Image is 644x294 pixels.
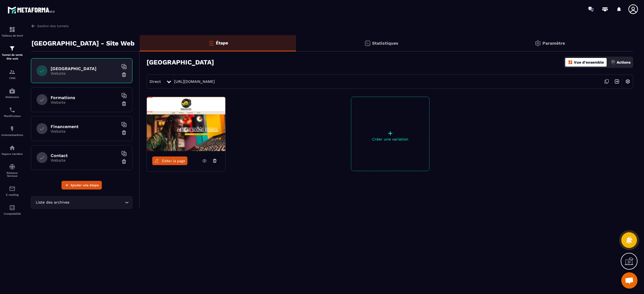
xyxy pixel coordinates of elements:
[121,101,127,106] img: trash
[1,41,23,65] a: formationformationTunnel de vente Site web
[216,40,228,45] p: Étape
[51,100,118,104] p: Website
[617,60,630,64] p: Actions
[1,96,23,99] p: Webinaire
[31,24,69,28] a: Gestion des tunnels
[1,141,23,159] a: automationsautomationsEspace membre
[568,60,573,65] img: dashboard-orange.40269519.svg
[9,204,15,211] img: accountant
[149,79,161,84] span: Direct
[147,58,214,66] h3: [GEOGRAPHIC_DATA]
[51,158,118,162] p: Website
[152,156,187,165] a: Éditer la page
[9,126,15,132] img: automations
[1,212,23,215] p: Comptabilité
[612,76,622,87] img: arrow-next.bcc2205e.svg
[121,130,127,135] img: trash
[1,181,23,200] a: emailemailE-mailing
[1,22,23,41] a: formationformationTableau de bord
[9,185,15,192] img: email
[9,26,15,33] img: formation
[162,159,185,163] span: Éditer la page
[61,181,102,190] button: Ajouter une étape
[9,107,15,113] img: scheduler
[364,40,371,47] img: stats.20deebd0.svg
[1,77,23,80] p: CRM
[51,71,118,76] p: Website
[1,159,23,181] a: social-networksocial-networkRéseaux Sociaux
[147,97,225,151] img: image
[1,65,23,84] a: formationformationCRM
[535,40,541,47] img: setting-gr.5f69749f.svg
[1,122,23,141] a: automationsautomationsAutomatisations
[542,41,565,46] p: Paramètre
[174,79,215,84] a: [URL][DOMAIN_NAME]
[1,34,23,37] p: Tableau de bord
[1,103,23,122] a: schedulerschedulerPlanificateur
[1,152,23,155] p: Espace membre
[623,76,633,87] img: setting-w.858f3a88.svg
[611,60,616,65] img: actions.d6e523a2.png
[1,84,23,103] a: automationsautomationsWebinaire
[70,200,123,205] input: Search for option
[372,41,398,46] p: Statistiques
[51,124,118,129] h6: Financement
[51,66,118,71] h6: [GEOGRAPHIC_DATA]
[51,95,118,100] h6: Formations
[9,88,15,94] img: automations
[1,133,23,136] p: Automatisations
[121,159,127,164] img: trash
[1,171,23,177] p: Réseaux Sociaux
[121,72,127,77] img: trash
[9,69,15,75] img: formation
[9,145,15,151] img: automations
[1,115,23,117] p: Planificateur
[351,129,429,137] p: +
[208,40,214,46] img: bars-o.4a397970.svg
[31,24,36,28] img: arrow
[51,129,118,133] p: Website
[9,45,15,52] img: formation
[9,164,15,170] img: social-network
[1,200,23,219] a: accountantaccountantComptabilité
[51,153,118,158] h6: Contact
[351,137,429,141] p: Créer une variation
[70,182,99,188] span: Ajouter une étape
[621,272,638,289] div: Ouvrir le chat
[31,38,135,49] p: [GEOGRAPHIC_DATA] - Site Web
[8,5,56,15] img: logo
[574,60,604,64] p: Vue d'ensemble
[34,200,70,205] span: Liste des archives
[1,53,23,61] p: Tunnel de vente Site web
[31,196,132,209] div: Search for option
[1,193,23,196] p: E-mailing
